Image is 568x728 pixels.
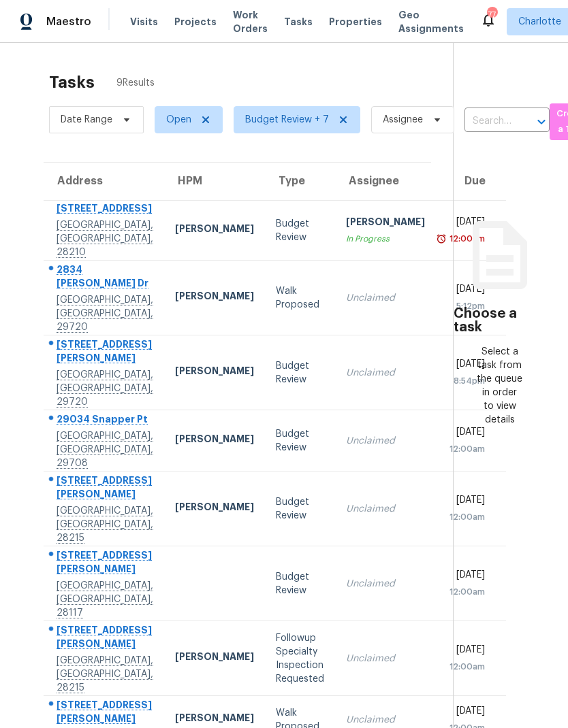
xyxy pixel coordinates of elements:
[346,713,425,727] div: Unclaimed
[175,500,254,517] div: [PERSON_NAME]
[335,163,436,201] th: Assignee
[447,374,485,388] div: 8:54pm
[276,631,324,686] div: Followup Specialty Inspection Requested
[447,282,485,299] div: [DATE]
[447,493,485,510] div: [DATE]
[49,76,95,89] h2: Tasks
[175,364,254,381] div: [PERSON_NAME]
[329,15,382,29] span: Properties
[346,502,425,516] div: Unclaimed
[346,577,425,591] div: Unclaimed
[284,17,313,27] span: Tasks
[61,113,112,127] span: Date Range
[346,434,425,448] div: Unclaimed
[276,427,324,454] div: Budget Review
[175,432,254,449] div: [PERSON_NAME]
[276,359,324,386] div: Budget Review
[276,217,324,244] div: Budget Review
[175,222,254,239] div: [PERSON_NAME]
[164,163,265,201] th: HPM
[265,163,335,201] th: Type
[447,585,485,599] div: 12:00am
[383,113,423,127] span: Assignee
[175,650,254,667] div: [PERSON_NAME]
[447,704,485,721] div: [DATE]
[44,163,164,201] th: Address
[46,15,91,29] span: Maestro
[518,15,561,29] span: Charlotte
[532,112,551,131] button: Open
[175,711,254,728] div: [PERSON_NAME]
[464,111,511,132] input: Search by address
[477,345,523,427] div: Select a task from the queue in order to view details
[276,570,324,597] div: Budget Review
[398,8,464,35] span: Geo Assignments
[233,8,268,35] span: Work Orders
[346,652,425,665] div: Unclaimed
[346,291,425,305] div: Unclaimed
[174,15,217,29] span: Projects
[346,366,425,380] div: Unclaimed
[245,113,329,127] span: Budget Review + 7
[276,284,324,312] div: Walk Proposed
[447,442,485,456] div: 12:00am
[130,15,158,29] span: Visits
[175,289,254,306] div: [PERSON_NAME]
[447,299,485,313] div: 5:12pm
[447,215,485,232] div: [DATE]
[436,232,447,246] img: Overdue Alarm Icon
[447,568,485,585] div: [DATE]
[454,307,546,334] h3: Choose a task
[447,510,485,524] div: 12:00am
[346,215,425,232] div: [PERSON_NAME]
[166,113,191,127] span: Open
[487,8,496,22] div: 77
[447,660,485,674] div: 12:00am
[447,643,485,660] div: [DATE]
[436,163,506,201] th: Due
[276,495,324,523] div: Budget Review
[346,232,425,246] div: In Progress
[116,76,155,90] span: 9 Results
[447,425,485,442] div: [DATE]
[447,232,485,246] div: 12:00am
[447,357,485,374] div: [DATE]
